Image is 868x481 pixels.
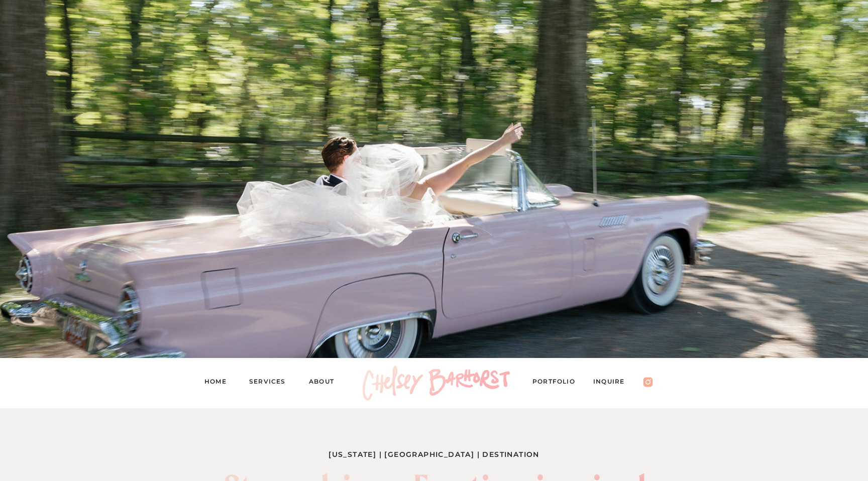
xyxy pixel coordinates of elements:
a: Home [204,376,235,390]
a: Inquire [593,376,634,390]
a: Services [249,376,294,390]
h1: [US_STATE] | [GEOGRAPHIC_DATA] | Destination [327,448,541,459]
a: About [309,376,344,390]
a: PORTFOLIO [532,376,585,390]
